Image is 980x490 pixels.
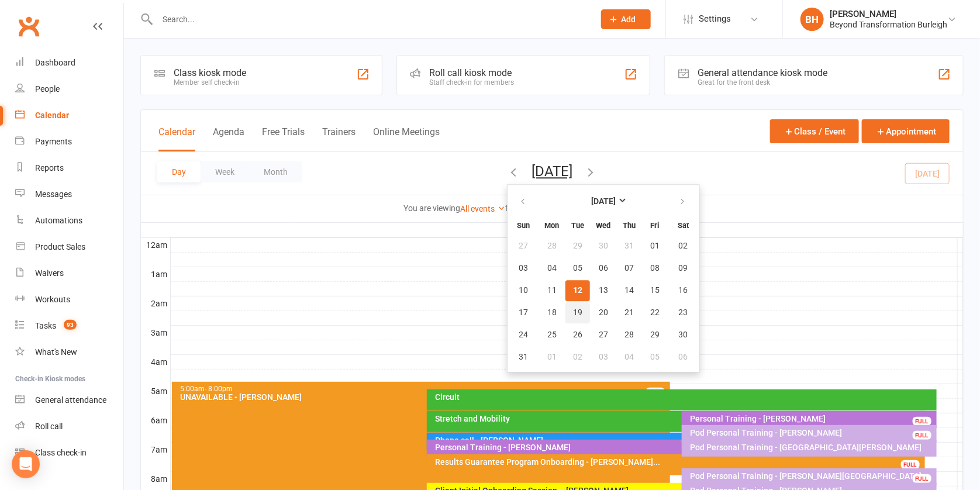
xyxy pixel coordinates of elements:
[540,280,564,301] button: 11
[690,472,934,480] div: Pod Personal Training - [PERSON_NAME][GEOGRAPHIC_DATA]
[617,347,641,368] button: 04
[623,221,636,230] small: Thursday
[35,216,82,225] div: Automations
[617,325,641,346] button: 28
[650,308,660,318] span: 22
[12,450,40,478] div: Open Intercom Messenger
[698,67,827,78] div: General attendance kiosk mode
[617,302,641,323] button: 21
[699,6,731,32] span: Settings
[624,308,634,318] span: 21
[617,236,641,257] button: 31
[35,84,60,94] div: People
[170,223,958,237] th: [DATE]
[668,258,698,279] button: 09
[15,339,123,365] a: What's New
[617,280,641,301] button: 14
[622,15,636,24] span: Add
[547,308,557,318] span: 18
[690,429,934,437] div: Pod Personal Training - [PERSON_NAME]
[509,302,539,323] button: 17
[141,413,170,427] th: 6am
[154,11,586,27] input: Search...
[15,181,123,208] a: Messages
[157,161,201,182] button: Day
[158,126,195,151] button: Calendar
[617,258,641,279] button: 07
[15,129,123,155] a: Payments
[141,237,170,252] th: 12am
[599,264,608,273] span: 06
[435,393,934,401] div: Circuit
[624,241,634,251] span: 31
[509,258,539,279] button: 03
[141,354,170,369] th: 4am
[830,9,947,19] div: [PERSON_NAME]
[650,330,660,340] span: 29
[599,353,608,362] span: 03
[519,241,529,251] span: 27
[599,308,608,318] span: 20
[862,119,950,143] button: Appointment
[643,258,667,279] button: 08
[646,388,665,396] div: FULL
[460,204,505,213] a: All events
[565,325,590,346] button: 26
[668,302,698,323] button: 23
[35,111,69,120] div: Calendar
[64,320,77,330] span: 93
[678,221,689,230] small: Saturday
[519,286,529,295] span: 10
[565,236,590,257] button: 29
[15,260,123,287] a: Waivers
[35,295,70,304] div: Workouts
[591,236,616,257] button: 30
[201,161,249,182] button: Week
[591,280,616,301] button: 13
[679,286,688,295] span: 16
[573,308,582,318] span: 19
[35,347,77,357] div: What's New
[174,67,246,78] div: Class kiosk mode
[573,241,582,251] span: 29
[591,197,616,206] strong: [DATE]
[913,417,931,426] div: FULL
[141,442,170,457] th: 7am
[540,236,564,257] button: 28
[596,221,611,230] small: Wednesday
[643,280,667,301] button: 15
[830,19,947,30] div: Beyond Transformation Burleigh
[262,126,305,151] button: Free Trials
[15,50,123,76] a: Dashboard
[35,163,64,172] div: Reports
[643,236,667,257] button: 01
[800,8,824,31] div: BH
[565,258,590,279] button: 05
[174,78,246,87] div: Member self check-in
[435,443,923,451] div: Personal Training - [PERSON_NAME]
[650,353,660,362] span: 05
[679,330,688,340] span: 30
[509,236,539,257] button: 27
[573,286,582,295] span: 12
[15,208,123,234] a: Automations
[509,325,539,346] button: 24
[571,221,584,230] small: Tuesday
[624,264,634,273] span: 07
[545,221,560,230] small: Monday
[770,119,859,143] button: Class / Event
[565,302,590,323] button: 19
[565,280,590,301] button: 12
[519,308,529,318] span: 17
[573,353,582,362] span: 02
[180,385,668,393] div: 5:00am
[430,67,515,78] div: Roll call kiosk mode
[591,258,616,279] button: 06
[35,395,106,405] div: General attendance
[15,287,123,313] a: Workouts
[509,347,539,368] button: 31
[591,347,616,368] button: 03
[540,347,564,368] button: 01
[519,330,529,340] span: 24
[35,422,63,431] div: Roll call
